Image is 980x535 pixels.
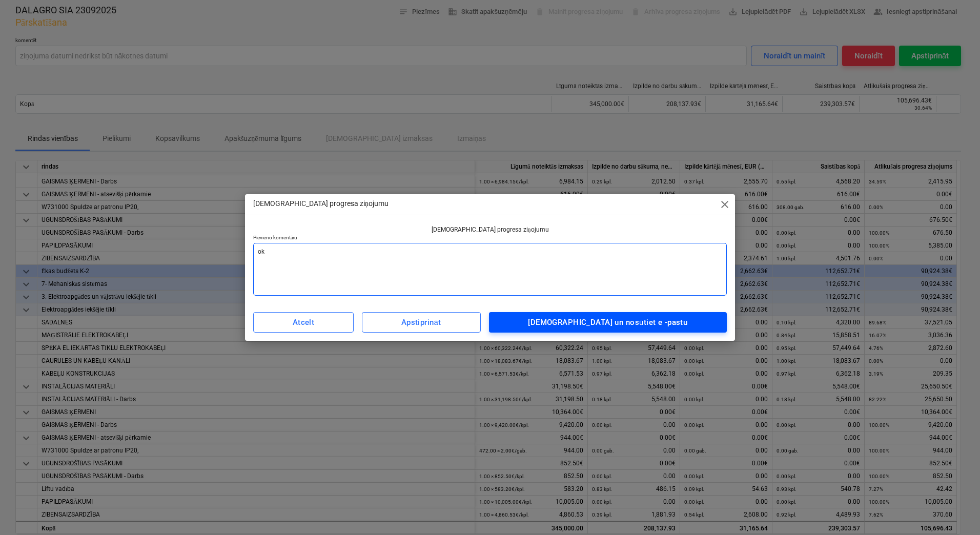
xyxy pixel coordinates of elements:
p: [DEMOGRAPHIC_DATA] progresa ziņojumu [253,198,389,209]
p: [DEMOGRAPHIC_DATA] progresa ziņojumu [253,225,727,234]
div: Apstiprināt [401,316,441,329]
div: [DEMOGRAPHIC_DATA] un nosūtiet e -pastu [528,316,687,329]
div: Atcelt [293,316,315,329]
textarea: ok [253,243,727,296]
button: Apstiprināt [362,312,481,333]
p: Pievieno komentāru [253,234,727,243]
iframe: Chat Widget [929,486,980,535]
span: close [719,198,731,211]
button: Atcelt [253,312,354,333]
button: [DEMOGRAPHIC_DATA] un nosūtiet e -pastu [489,312,727,333]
